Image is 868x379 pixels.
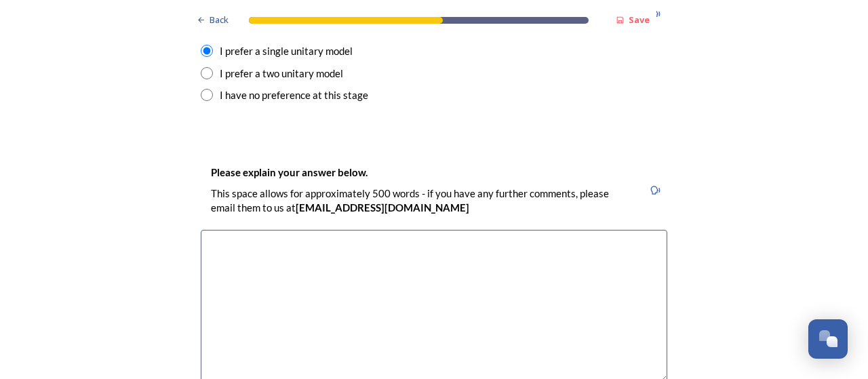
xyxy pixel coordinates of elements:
strong: [EMAIL_ADDRESS][DOMAIN_NAME] [296,201,469,214]
p: This space allows for approximately 500 words - if you have any further comments, please email th... [211,186,633,216]
span: Back [210,14,229,26]
div: I prefer a single unitary model [220,43,353,59]
div: I have no preference at this stage [220,87,368,103]
button: Open Chat [808,319,848,359]
strong: Save [629,14,650,26]
div: I prefer a two unitary model [220,66,343,81]
strong: Please explain your answer below. [211,166,368,178]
